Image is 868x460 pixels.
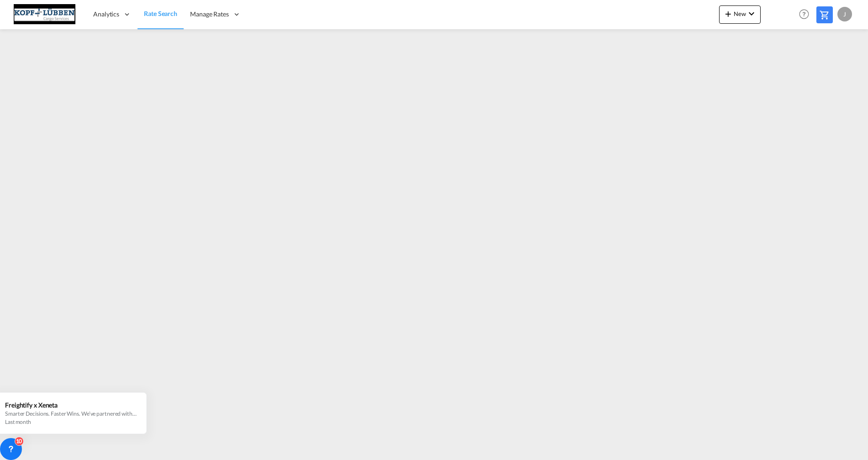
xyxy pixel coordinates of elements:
div: Help [796,6,816,23]
span: Analytics [93,10,119,19]
span: New [723,10,757,17]
button: icon-plus 400-fgNewicon-chevron-down [719,5,761,24]
span: Help [796,6,812,22]
div: J [837,7,852,21]
md-icon: icon-plus 400-fg [723,8,734,19]
img: 25cf3bb0aafc11ee9c4fdbd399af7748.JPG [14,4,75,25]
span: Manage Rates [190,10,229,19]
span: Rate Search [144,10,177,17]
md-icon: icon-chevron-down [746,8,757,19]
